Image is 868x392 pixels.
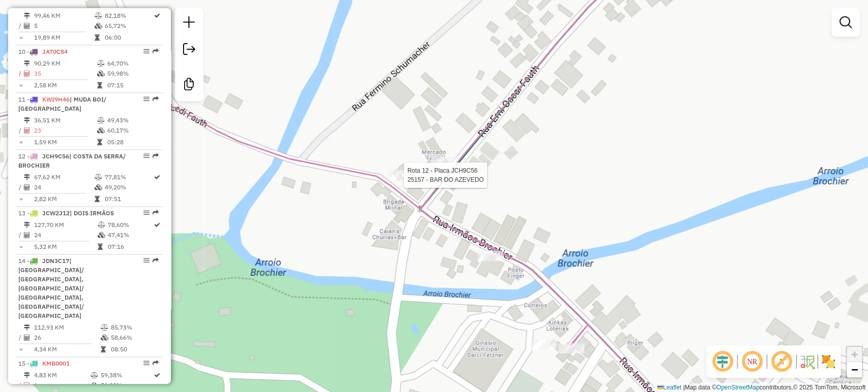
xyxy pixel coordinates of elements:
td: = [18,242,23,252]
td: 24 [34,182,94,192]
span: | COSTA DA SERRA/ BROCHIER [18,152,126,169]
td: 5 [34,21,94,31]
td: 59,98% [107,69,158,79]
a: Criar modelo [179,74,199,97]
td: 99,46 KM [34,11,94,21]
td: 85,73% [110,322,159,333]
td: 49,43% [107,115,158,125]
i: % de utilização do peso [94,174,102,180]
i: Rota otimizada [154,13,160,19]
td: 1 [34,380,90,390]
span: JAT0C84 [42,48,68,55]
em: Opções [143,48,149,54]
i: Total de Atividades [24,127,30,134]
i: Rota otimizada [154,372,160,378]
a: Exibir filtros [835,12,856,32]
td: = [18,194,23,204]
td: / [18,125,23,136]
i: % de utilização do peso [98,222,105,228]
td: 90,29 KM [34,58,97,69]
td: 82,18% [104,11,153,21]
i: Total de Atividades [24,71,30,77]
td: 59,38% [100,370,153,380]
img: Fluxo de ruas [799,353,815,370]
em: Opções [143,210,149,216]
td: 77,81% [104,172,153,182]
td: 2,58 KM [34,80,97,90]
span: JCH9C56 [42,152,69,160]
i: Tempo total em rota [97,139,102,145]
i: % de utilização da cubagem [94,23,102,29]
td: = [18,137,23,147]
td: = [18,80,23,90]
a: OpenStreetMap [716,384,760,391]
td: 36,51 KM [34,115,97,125]
em: Rota exportada [153,96,159,102]
span: − [851,363,858,376]
i: % de utilização do peso [97,60,105,67]
i: Total de Atividades [24,184,30,190]
i: % de utilização da cubagem [91,382,98,388]
span: 10 - [18,48,68,55]
td: 35 [34,69,97,79]
i: Distância Total [24,372,30,378]
td: 05:28 [107,137,158,147]
em: Rota exportada [153,257,159,264]
i: % de utilização da cubagem [97,71,105,77]
td: 06:00 [104,32,153,43]
td: 4,34 KM [34,344,100,354]
em: Rota exportada [153,48,159,54]
span: | DOIS IRMÃOS [70,209,114,217]
a: Nova sessão e pesquisa [179,12,199,35]
td: 23 [34,125,97,136]
i: Rota otimizada [154,174,160,180]
td: 67,62 KM [34,172,94,182]
i: Tempo total em rota [94,196,99,202]
td: 24 [34,230,97,240]
span: | [GEOGRAPHIC_DATA]/ [GEOGRAPHIC_DATA], [GEOGRAPHIC_DATA]/ [GEOGRAPHIC_DATA], [GEOGRAPHIC_DATA]/ ... [18,257,84,319]
span: 13 - [18,209,114,217]
i: % de utilização da cubagem [98,232,105,238]
em: Opções [143,257,149,264]
td: 127,70 KM [34,220,97,230]
i: % de utilização da cubagem [101,335,108,341]
em: Opções [143,360,149,366]
td: 07:16 [107,242,153,252]
td: 4,83 KM [34,370,90,380]
td: 65,72% [104,21,153,31]
i: % de utilização do peso [101,324,108,331]
td: 5,32 KM [34,242,97,252]
a: Exportar sessão [179,39,199,62]
td: / [18,230,23,240]
em: Opções [143,153,149,159]
span: 14 - [18,257,84,319]
em: Rota exportada [153,210,159,216]
td: / [18,182,23,192]
i: Total de Atividades [24,335,30,341]
i: Distância Total [24,60,30,67]
em: Opções [143,96,149,102]
td: = [18,32,23,43]
img: Exibir/Ocultar setores [820,353,836,370]
td: 51,03% [100,380,153,390]
em: Rota exportada [153,153,159,159]
i: % de utilização do peso [97,117,105,123]
i: Total de Atividades [24,23,30,29]
span: KWI9H46 [42,95,70,103]
i: Tempo total em rota [97,82,102,88]
td: 08:50 [110,344,159,354]
td: 60,17% [107,125,158,136]
td: 47,41% [107,230,153,240]
div: Map data © contributors,© 2025 TomTom, Microsoft [654,383,868,392]
i: % de utilização da cubagem [97,127,105,134]
td: / [18,21,23,31]
td: 78,60% [107,220,153,230]
i: Distância Total [24,222,30,228]
td: / [18,380,23,390]
span: | [683,384,684,391]
span: 15 - [18,360,70,367]
i: Distância Total [24,13,30,19]
i: Total de Atividades [24,232,30,238]
a: Zoom in [847,347,862,362]
a: Leaflet [657,384,681,391]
